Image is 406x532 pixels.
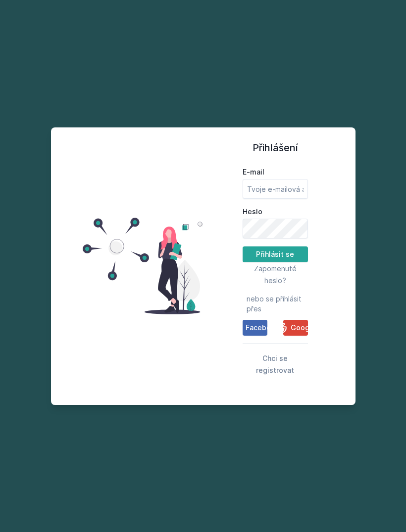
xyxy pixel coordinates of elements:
button: Google [283,320,308,336]
label: Heslo [243,207,308,217]
h1: Přihlášení [243,140,308,155]
span: Zapomenuté heslo? [254,264,297,285]
button: Chci se registrovat [243,352,308,376]
span: Facebook [246,323,279,333]
span: nebo se přihlásit přes [247,294,304,314]
span: Chci se registrovat [256,354,294,374]
label: E-mail [243,167,308,177]
span: Google [291,323,316,333]
button: Facebook [243,320,267,336]
input: Tvoje e-mailová adresa [243,179,308,199]
button: Přihlásit se [243,246,308,262]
